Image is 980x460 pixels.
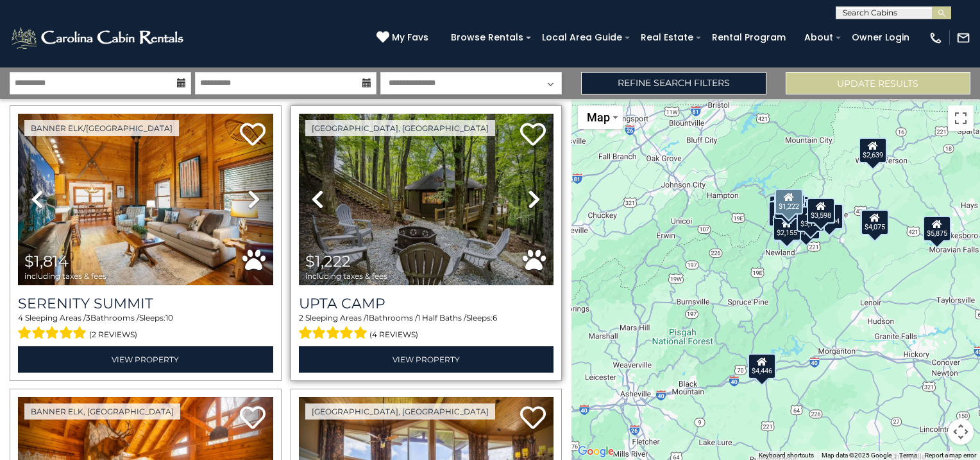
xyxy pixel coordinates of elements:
a: Rental Program [705,28,792,48]
div: Sleeping Areas / Bathrooms / Sleeps: [299,312,554,343]
span: My Favs [392,31,428,44]
a: [GEOGRAPHIC_DATA], [GEOGRAPHIC_DATA] [305,120,495,136]
div: $3,579 [773,193,802,219]
a: Local Area Guide [536,28,629,48]
span: (4 reviews) [369,326,418,343]
a: Add to favorites [520,121,546,149]
div: $4,075 [860,209,888,235]
div: $2,987 [772,217,800,242]
span: Map [587,111,610,124]
img: Google [575,443,617,460]
a: [GEOGRAPHIC_DATA], [GEOGRAPHIC_DATA] [305,403,495,420]
a: Browse Rentals [444,28,530,48]
span: 1 Half Baths / [418,313,466,323]
button: Update Results [786,72,970,94]
span: (2 reviews) [89,326,137,343]
a: Banner Elk/[GEOGRAPHIC_DATA] [24,120,179,136]
span: Map data ©2025 Google [822,452,891,459]
span: including taxes & fees [24,272,106,280]
span: 10 [165,313,173,323]
div: $2,155 [773,215,801,241]
div: $3,598 [807,198,835,224]
div: $3,286 [816,204,844,230]
span: 4 [18,313,23,323]
a: Serenity Summit [18,295,273,312]
a: View Property [18,346,273,373]
div: $2,639 [859,137,887,163]
span: 3 [86,313,90,323]
div: $4,446 [748,353,776,379]
span: $1,222 [305,252,351,270]
img: phone-regular-white.png [929,31,943,45]
span: 6 [493,313,497,323]
img: White-1-2.png [10,25,187,51]
button: Toggle fullscreen view [948,105,974,131]
a: Refine Search Filters [581,72,766,94]
button: Map camera controls [948,419,974,445]
img: thumbnail_167080979.jpeg [299,114,554,285]
div: $1,222 [774,189,802,215]
span: 2 [299,313,303,323]
a: About [798,28,840,48]
a: Owner Login [845,28,916,48]
div: $2,575 [768,201,797,227]
img: mail-regular-white.png [956,31,970,45]
span: $1,814 [24,252,69,270]
span: including taxes & fees [305,272,387,280]
a: Terms [899,452,917,459]
a: Banner Elk, [GEOGRAPHIC_DATA] [24,403,180,420]
a: View Property [299,346,554,373]
button: Change map style [578,105,623,129]
a: My Favs [376,31,432,45]
a: Add to favorites [520,405,546,432]
div: Sleeping Areas / Bathrooms / Sleeps: [18,312,273,343]
a: Real Estate [634,28,700,48]
button: Keyboard shortcuts [759,451,814,460]
a: Report a map error [925,452,976,459]
div: $3,128 [797,206,825,232]
img: thumbnail_167191056.jpeg [18,114,273,285]
a: Open this area in Google Maps (opens a new window) [575,443,617,460]
a: Add to favorites [240,121,266,149]
div: $5,875 [923,216,951,242]
span: 1 [366,313,369,323]
a: Upta Camp [299,295,554,312]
